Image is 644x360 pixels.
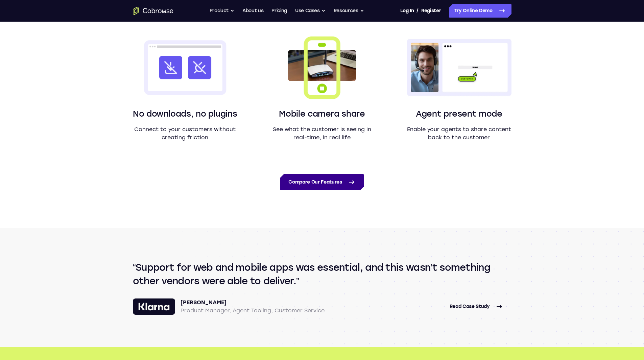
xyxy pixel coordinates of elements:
img: An agent to the left presenting their screen to a customer [407,35,511,100]
button: Resources [334,4,364,18]
a: Log In [400,4,414,18]
a: Compare Our Features [280,174,363,190]
img: An image representation of a mobile phone capturing video from its camera [270,35,374,100]
button: Product [210,4,235,18]
button: Use Cases [295,4,326,18]
p: Connect to your customers without creating friction [133,125,237,142]
p: See what the customer is seeing in real-time, in real life [270,125,374,142]
a: Pricing [271,4,287,18]
h3: Agent present mode [407,108,511,120]
img: A browser window with two icons crossed out: download and plugin [133,35,237,100]
a: Go to the home page [133,7,173,15]
a: Register [421,4,441,18]
p: [PERSON_NAME] [181,298,325,307]
a: Try Online Demo [449,4,511,18]
p: Enable your agents to share content back to the customer [407,125,511,142]
span: / [416,7,419,15]
a: Read Case Study [442,298,511,315]
h3: Mobile camera share [270,108,374,120]
img: Klarna logo [138,303,170,311]
h3: No downloads, no plugins [133,108,237,120]
p: Product Manager, Agent Tooling, Customer Service [181,307,325,315]
q: Support for web and mobile apps was essential, and this wasn’t something other vendors were able ... [133,261,511,288]
a: About us [242,4,263,18]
